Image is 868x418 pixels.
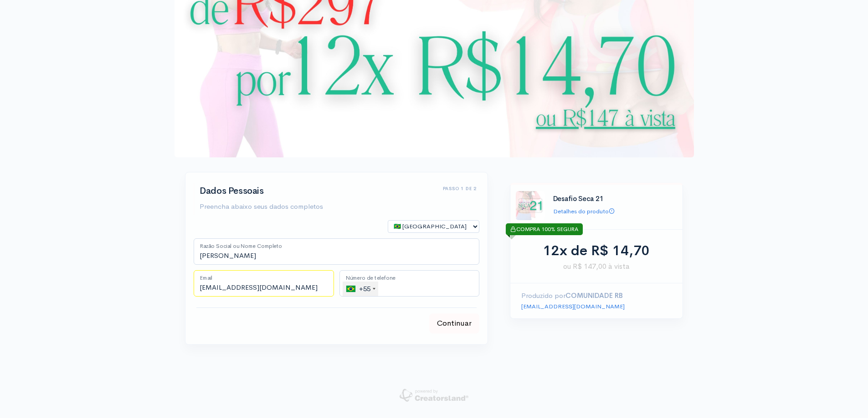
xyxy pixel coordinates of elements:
[194,270,334,297] input: Email
[194,238,479,265] input: Nome Completo
[553,195,674,203] h4: Desafio Seca 21
[553,207,615,215] a: Detalhes do produto
[521,261,672,272] span: ou R$ 147,00 à vista
[429,313,479,333] button: Continuar
[200,201,323,212] p: Preencha abaixo seus dados completos
[506,223,583,235] div: COMPRA 100% SEGURA
[521,302,625,310] a: [EMAIL_ADDRESS][DOMAIN_NAME]
[343,282,378,296] div: Brazil (Brasil): +55
[400,388,468,402] img: powered-by-creatorsland-e1a4e4bebae488dff9c9a81466bc3db6f0b7cf8c8deafde3238028c30cb33651.png
[346,282,378,296] div: +55
[200,186,323,196] h2: Dados Pessoais
[565,291,623,300] strong: COMUNIDADE RB
[443,186,477,191] h6: Passo 1 de 2
[521,241,672,261] div: 12x de R$ 14,70
[516,191,545,220] img: O%20Seca%2021%20e%CC%81%20um%20desafio%20de%20emagrecimento%20voltado%20especificamente%20para%20...
[521,291,672,301] p: Produzido por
